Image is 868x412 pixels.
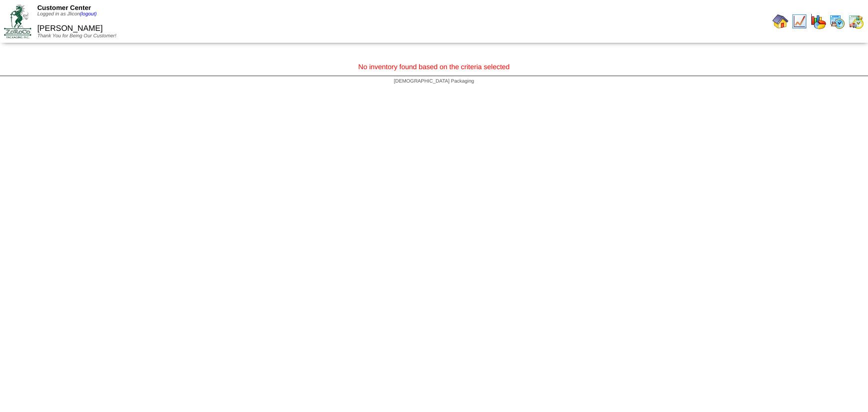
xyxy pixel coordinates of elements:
[848,13,864,29] img: calendarinout.gif
[37,24,103,33] span: [PERSON_NAME]
[791,13,807,29] img: line_graph.gif
[772,13,788,29] img: home.gif
[394,79,474,84] span: [DEMOGRAPHIC_DATA] Packaging
[4,4,31,38] img: ZoRoCo_Logo(Green%26Foil)%20jpg.webp
[810,13,826,29] img: graph.gif
[37,4,91,11] span: Customer Center
[37,33,116,39] span: Thank You for Being Our Customer!
[37,11,97,17] span: Logged in as Jlicon
[80,11,97,17] a: (logout)
[829,13,845,29] img: calendarprod.gif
